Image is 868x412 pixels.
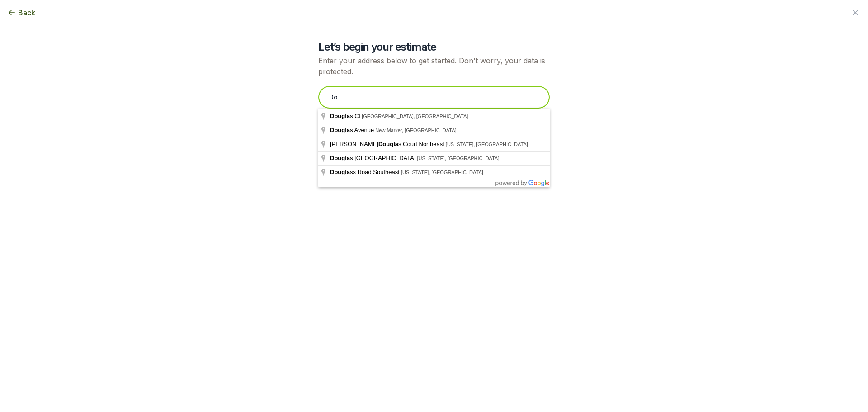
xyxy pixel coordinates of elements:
[318,55,550,77] p: Enter your address below to get started. Don't worry, your data is protected.
[330,169,350,175] span: Dougla
[330,155,350,161] span: Dougla
[401,170,483,175] span: [US_STATE], [GEOGRAPHIC_DATA]
[18,7,35,18] span: Back
[330,113,362,119] span: s Ct
[318,86,550,109] input: Enter your address
[318,40,550,54] h2: Let’s begin your estimate
[378,141,398,147] span: Dougla
[330,127,375,133] span: s Avenue
[362,114,468,119] span: [GEOGRAPHIC_DATA], [GEOGRAPHIC_DATA]
[330,169,401,175] span: ss Road Southeast
[417,156,500,161] span: [US_STATE], [GEOGRAPHIC_DATA]
[7,7,35,18] button: Back
[330,155,417,161] span: s [GEOGRAPHIC_DATA]
[446,142,528,147] span: [US_STATE], [GEOGRAPHIC_DATA]
[330,141,446,147] span: [PERSON_NAME] s Court Northeast
[375,128,456,133] span: New Market, [GEOGRAPHIC_DATA]
[330,113,350,119] span: Dougla
[330,127,350,133] span: Dougla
